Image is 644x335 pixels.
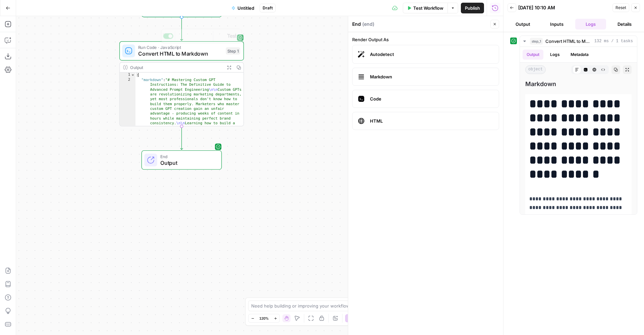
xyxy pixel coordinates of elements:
[616,98,626,104] span: Copy
[352,36,499,43] label: Render Output As
[525,79,632,89] span: Markdown
[138,50,222,58] span: Convert HTML to Markdown
[594,38,633,44] span: 132 ms / 1 tasks
[160,159,215,167] span: Output
[227,3,258,13] button: Untitled
[612,3,629,12] button: Reset
[237,5,254,11] span: Untitled
[520,36,637,47] button: 132 ms / 1 tasks
[523,50,543,60] button: Output
[545,38,592,45] span: Convert HTML to Markdown
[370,118,493,124] span: HTML
[120,73,136,77] div: 1
[180,17,183,40] g: Edge from start to step_1
[461,3,484,13] button: Publish
[507,19,539,29] button: Output
[575,19,606,29] button: Logs
[413,5,443,11] span: Test Workflow
[530,38,543,45] span: step_1
[160,153,215,159] span: End
[546,50,564,60] button: Logs
[525,65,546,74] span: object
[609,19,640,29] button: Details
[226,47,240,55] div: Step 1
[541,19,573,29] button: Inputs
[180,126,183,149] g: Edge from step_1 to end
[119,150,244,170] div: EndOutput
[130,64,222,70] div: Output
[370,51,493,58] span: Autodetect
[520,47,637,214] div: 132 ms / 1 tasks
[370,73,493,80] span: Markdown
[138,44,222,51] span: Run Code · JavaScript
[362,21,374,27] span: ( end )
[465,5,480,11] span: Publish
[403,3,447,13] button: Test Workflow
[263,5,273,11] span: Draft
[259,316,269,321] span: 120%
[130,73,135,77] span: Toggle code folding, rows 1 through 3
[567,50,593,60] button: Metadata
[607,97,629,106] button: Copy
[370,95,493,102] span: Code
[119,41,244,126] div: Run Code · JavaScriptConvert HTML to MarkdownStep 1TestOutput{ "markdown":"# Mastering Custom GPT...
[352,21,488,27] div: End
[615,5,626,11] span: Reset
